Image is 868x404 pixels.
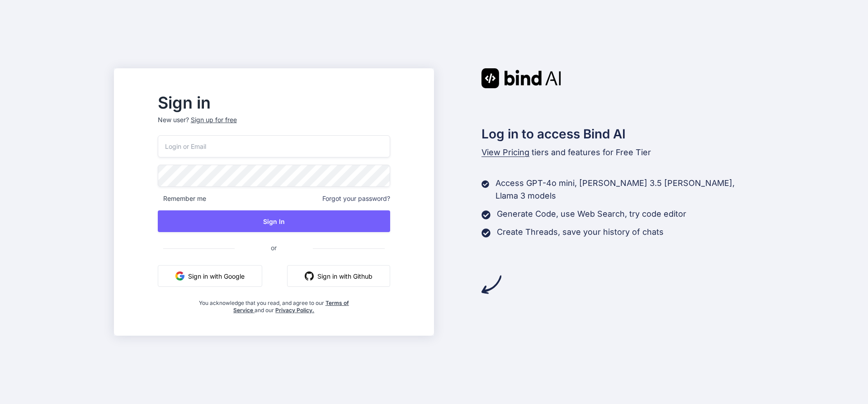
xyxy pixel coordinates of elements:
span: Forgot your password? [322,194,390,203]
div: Sign up for free [191,115,237,124]
a: Terms of Service [233,299,349,314]
p: Generate Code, use Web Search, try code editor [497,208,686,220]
p: Access GPT-4o mini, [PERSON_NAME] 3.5 [PERSON_NAME], Llama 3 models [495,177,754,202]
h2: Log in to access Bind AI [481,124,755,143]
img: google [175,271,184,280]
a: Privacy Policy. [275,307,314,314]
img: arrow [481,275,501,295]
img: github [305,271,314,280]
div: You acknowledge that you read, and agree to our and our [196,294,351,314]
button: Sign in with Google [158,265,262,287]
span: View Pricing [481,147,529,157]
p: tiers and features for Free Tier [481,146,755,159]
span: Remember me [158,194,206,203]
input: Login or Email [158,135,390,157]
p: New user? [158,115,390,135]
button: Sign in with Github [287,265,390,287]
h2: Sign in [158,95,390,110]
span: or [235,237,313,259]
img: Bind AI logo [481,68,561,88]
button: Sign In [158,210,390,232]
p: Create Threads, save your history of chats [497,226,664,238]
